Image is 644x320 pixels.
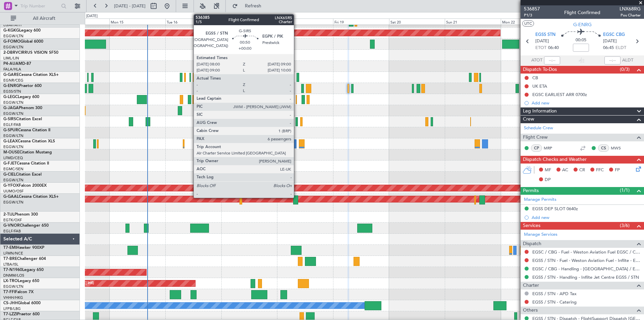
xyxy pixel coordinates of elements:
div: EGSC EARLIEST ARR 0700z [532,92,587,97]
a: T7-FFIFalcon 7X [3,290,34,294]
a: LFMN/NCE [3,251,23,256]
a: T7-EMIHawker 900XP [3,246,44,250]
a: DNMM/LOS [3,273,24,278]
span: Dispatch Checks and Weather [523,156,587,164]
a: G-FOMOGlobal 6000 [3,40,43,44]
span: G-LEGC [3,95,18,99]
span: G-ENRG [3,84,19,88]
span: MF [545,167,551,174]
span: CR [579,167,585,174]
span: (0/3) [620,66,630,73]
span: Permits [523,187,539,195]
span: T7-EMI [3,246,16,250]
button: Refresh [229,1,269,11]
div: Mon 15 [109,18,165,25]
span: G-FJET [3,162,17,166]
span: G-JAGA [3,106,19,110]
div: CP [531,144,542,152]
span: DP [545,177,551,183]
a: EGGW/LTN [3,100,23,105]
span: (1/1) [620,187,630,194]
div: CB [532,75,538,81]
span: G-VNOR [3,224,20,228]
a: EGLF/FAB [3,122,21,127]
span: AC [562,167,568,174]
span: LX-TRO [3,279,18,283]
span: LNX68RG [620,5,641,12]
span: G-FOMO [3,40,20,44]
a: EGLF/FAB [3,229,21,234]
a: G-JAGAPhenom 300 [3,106,42,110]
div: Sun 21 [445,18,501,25]
a: VHHH/HKG [3,295,23,300]
span: EGSC CBG [603,32,625,38]
a: EGGW/LTN [3,284,23,289]
a: EGTK/OXF [3,218,22,223]
div: Add new [532,100,641,106]
a: EGSC / CBG - Fuel - Weston Aviation Fuel EGSC / CBG [532,249,641,255]
a: P4-AUAMD-87 [3,62,31,66]
a: G-KGKGLegacy 600 [3,29,41,33]
a: EGMC/SEN [3,167,23,172]
span: Others [523,307,538,314]
a: Schedule Crew [524,125,553,132]
span: G-ENRG [573,21,592,28]
input: --:-- [544,56,560,64]
span: T7-LZZI [3,312,17,316]
span: CS-JHH [3,301,18,305]
span: Dispatch [523,240,541,248]
span: P4-AUA [3,62,18,66]
a: EGSS/STN [3,89,21,94]
span: Refresh [239,4,267,8]
span: P1/3 [524,12,540,18]
a: M-OUSECitation Mustang [3,150,52,154]
a: EGGW/LTN [3,200,23,205]
a: EGGW/LTN [3,45,23,50]
span: T7-BRE [3,257,17,261]
span: T7-FFI [3,290,15,294]
a: MWS [611,145,626,151]
span: ALDT [622,57,633,64]
div: Tue 16 [165,18,221,25]
span: ELDT [615,45,626,51]
span: [DATE] [603,38,617,45]
a: EGSS / STN - Fuel - Weston Aviation Fuel - Inflite - EGSS / STN [532,258,641,263]
span: G-YFOX [3,184,19,188]
a: G-VNORChallenger 650 [3,224,49,228]
a: G-SPURCessna Citation II [3,128,50,132]
a: G-GAALCessna Citation XLS+ [3,195,59,199]
input: Trip Number [20,1,59,11]
span: 00:05 [576,37,586,44]
span: G-GAAL [3,195,19,199]
a: LFPB/LBG [3,306,21,311]
a: LIML/LIN [3,56,19,61]
a: MRP [544,145,559,151]
a: EGGW/LTN [3,111,23,116]
button: All Aircraft [7,13,73,24]
a: G-LEAXCessna Citation XLS [3,139,55,143]
span: EGSS STN [535,32,555,38]
a: G-LEGCLegacy 600 [3,95,39,99]
a: T7-LZZIPraetor 600 [3,312,40,316]
div: Wed 17 [221,18,277,25]
span: M-OUSE [3,150,19,154]
span: Services [523,222,540,230]
div: EGSS DEP SLOT 0640z [532,206,578,212]
span: G-GARE [3,73,19,77]
span: Dispatch To-Dos [523,66,557,74]
a: 2-TIJLPhenom 300 [3,213,38,217]
span: ETOT [535,45,546,51]
div: Sat 20 [389,18,445,25]
span: 2-DBRV [3,51,18,55]
a: LX-TROLegacy 650 [3,279,39,283]
div: UK ETA [532,83,547,89]
a: LGAV/ATH [3,22,21,28]
span: All Aircraft [17,16,71,21]
a: T7-N1960Legacy 650 [3,268,44,272]
a: LTBA/ISL [3,262,18,267]
span: FFC [596,167,604,174]
span: Charter [523,282,539,289]
a: EGGW/LTN [3,178,23,183]
span: T7-N1960 [3,268,22,272]
a: EGSC / CBG - Handling - [GEOGRAPHIC_DATA] / EGSC / CBG [532,266,641,272]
